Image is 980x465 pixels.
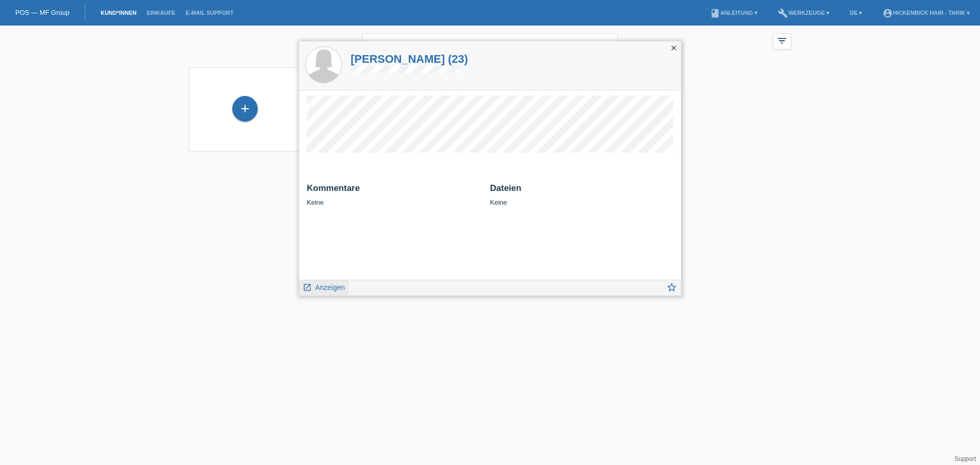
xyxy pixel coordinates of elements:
a: Einkäufe [141,10,180,16]
i: filter_list [776,35,788,46]
input: Suche... [362,33,618,57]
a: Support [954,455,976,462]
i: build [778,8,788,18]
i: star_border [666,282,677,293]
a: [PERSON_NAME] (23) [351,53,468,65]
a: star_border [666,283,677,296]
a: account_circleHickenbick Hair - Tarik ▾ [877,10,975,16]
i: close [670,44,678,52]
a: bookAnleitung ▾ [705,10,763,16]
div: Keine [307,183,482,206]
h2: Kommentare [307,183,482,199]
i: close [600,39,612,51]
a: DE ▾ [845,10,867,16]
i: account_circle [883,8,893,18]
i: book [710,8,720,18]
a: POS — MF Group [15,9,69,16]
i: launch [303,283,312,292]
a: E-Mail Support [181,10,239,16]
a: buildWerkzeuge ▾ [773,10,835,16]
h2: Dateien [490,183,673,199]
div: Kund*in hinzufügen [233,100,257,117]
span: Anzeigen [315,283,345,291]
a: Kund*innen [95,10,141,16]
a: launch Anzeigen [303,280,345,293]
div: Keine [490,183,673,206]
